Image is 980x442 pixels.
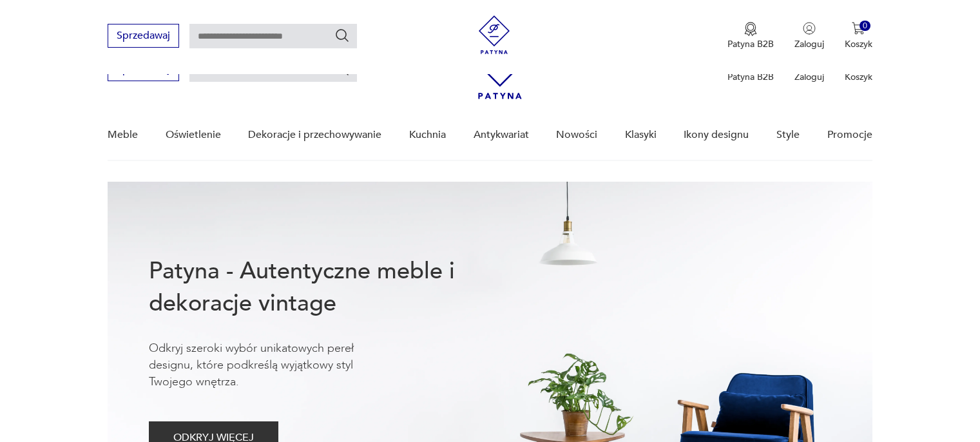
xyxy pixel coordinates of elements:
[684,110,749,160] a: Ikony designu
[166,110,221,160] a: Oświetlenie
[108,32,179,41] a: Sprzedawaj
[727,71,774,83] p: Patyna B2B
[108,110,138,160] a: Meble
[794,38,824,50] p: Zaloguj
[845,71,872,83] p: Koszyk
[803,22,816,35] img: Ikonka użytkownika
[108,24,179,48] button: Sprzedawaj
[845,22,872,50] button: 0Koszyk
[852,22,865,35] img: Ikona koszyka
[744,22,757,36] img: Ikona medalu
[727,22,774,50] a: Ikona medaluPatyna B2B
[625,110,657,160] a: Klasyki
[334,28,350,43] button: Szukaj
[860,21,870,32] div: 0
[727,38,774,50] p: Patyna B2B
[794,71,824,83] p: Zaloguj
[108,66,179,75] a: Sprzedawaj
[248,110,381,160] a: Dekoracje i przechowywanie
[556,110,597,160] a: Nowości
[776,110,800,160] a: Style
[475,15,514,54] img: Patyna - sklep z meblami i dekoracjami vintage
[845,38,872,50] p: Koszyk
[149,255,497,320] h1: Patyna - Autentyczne meble i dekoracje vintage
[794,22,824,50] button: Zaloguj
[409,110,446,160] a: Kuchnia
[474,110,529,160] a: Antykwariat
[149,340,394,390] p: Odkryj szeroki wybór unikatowych pereł designu, które podkreślą wyjątkowy styl Twojego wnętrza.
[827,110,872,160] a: Promocje
[727,22,774,50] button: Patyna B2B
